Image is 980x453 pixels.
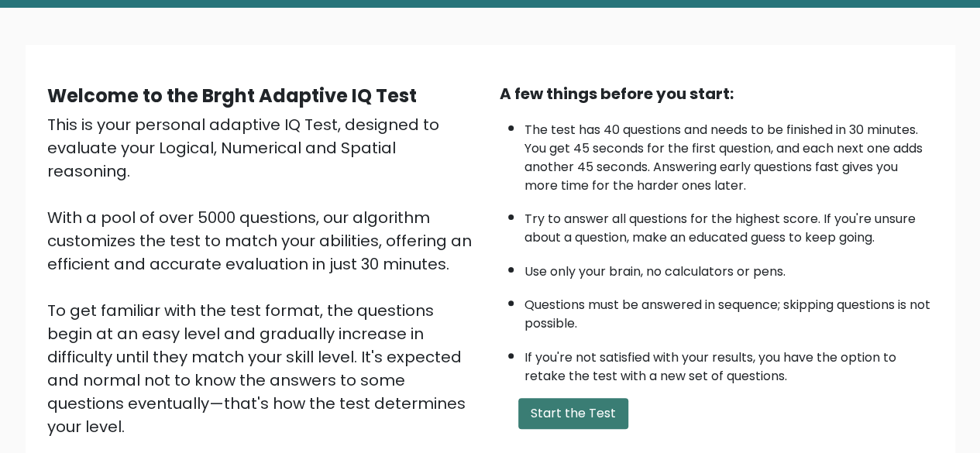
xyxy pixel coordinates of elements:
li: If you're not satisfied with your results, you have the option to retake the test with a new set ... [524,341,934,386]
b: Welcome to the Brght Adaptive IQ Test [47,83,417,108]
div: A few things before you start: [500,82,934,105]
button: Start the Test [518,398,628,429]
li: Use only your brain, no calculators or pens. [524,255,934,281]
li: The test has 40 questions and needs to be finished in 30 minutes. You get 45 seconds for the firs... [524,113,934,195]
li: Questions must be answered in sequence; skipping questions is not possible. [524,288,934,333]
li: Try to answer all questions for the highest score. If you're unsure about a question, make an edu... [524,202,934,247]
